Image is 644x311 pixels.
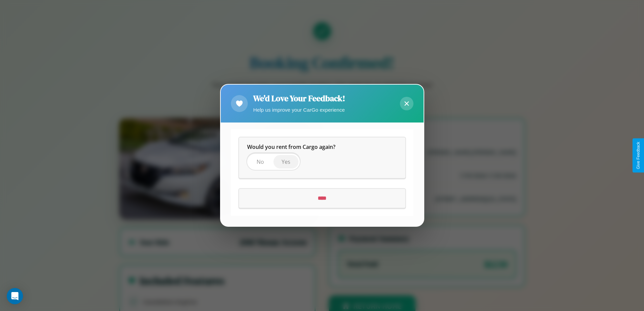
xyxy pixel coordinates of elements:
[253,105,345,114] p: Help us improve your CarGo experience
[247,143,335,151] span: Would you rent from Cargo again?
[7,288,23,304] div: Open Intercom Messenger
[253,93,345,104] h2: We'd Love Your Feedback!
[636,142,641,169] div: Give Feedback
[257,158,264,166] span: No
[282,158,290,166] span: Yes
